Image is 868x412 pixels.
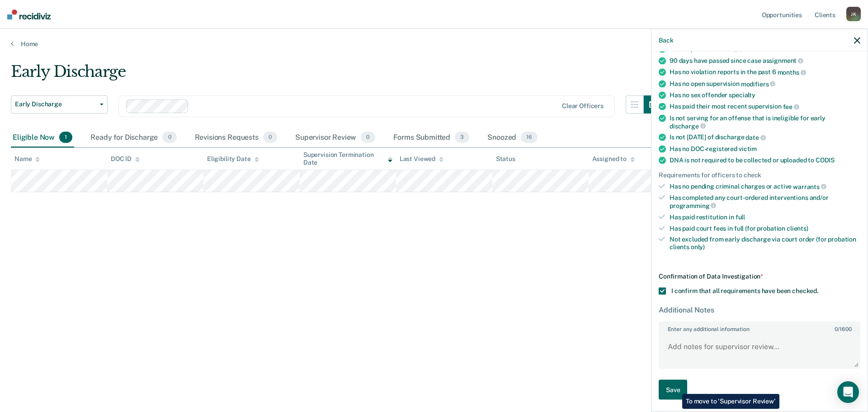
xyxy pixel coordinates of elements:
[162,132,176,143] span: 0
[659,305,860,314] div: Additional Notes
[400,155,443,163] div: Last Viewed
[361,132,375,143] span: 0
[670,145,860,152] div: Has no DOC-registered
[660,322,859,332] label: Enter any additional information
[14,155,40,163] div: Name
[835,326,851,332] span: / 1600
[670,103,860,111] div: Has paid their most recent supervision
[521,132,538,143] span: 16
[670,213,860,221] div: Has paid restitution in
[89,128,178,148] div: Ready for Discharge
[193,128,279,148] div: Revisions Requests
[846,7,861,21] div: J K
[671,287,818,294] span: I confirm that all requirements have been checked.
[837,381,859,403] div: Open Intercom Messenger
[496,155,515,163] div: Status
[741,80,776,87] span: modifiers
[835,326,838,332] span: 0
[670,236,860,251] div: Not excluded from early discharge via court order (for probation clients
[793,183,826,190] span: warrants
[111,155,140,163] div: DOC ID
[763,57,803,64] span: assignment
[670,80,860,88] div: Has no open supervision
[11,40,857,48] a: Home
[670,182,860,190] div: Has no pending criminal charges or active
[263,132,277,143] span: 0
[15,100,96,108] span: Early Discharge
[293,128,377,148] div: Supervisor Review
[670,133,860,142] div: Is not [DATE] of discharge
[486,128,539,148] div: Snoozed
[670,68,860,76] div: Has no violation reports in the past 6
[787,224,808,232] span: clients)
[392,128,472,148] div: Forms Submitted
[659,171,860,179] div: Requirements for officers to check
[729,91,755,99] span: specialty
[303,151,392,166] div: Supervision Termination Date
[455,132,469,143] span: 3
[691,243,705,251] span: only)
[562,102,604,110] div: Clear officers
[783,103,799,110] span: fee
[659,272,860,280] div: Confirmation of Data Investigation
[670,202,716,209] span: programming
[670,224,860,232] div: Has paid court fees in full (for probation
[739,145,757,152] span: victim
[59,132,72,143] span: 1
[11,128,74,148] div: Eligible Now
[670,122,706,129] span: discharge
[592,155,635,163] div: Assigned to
[207,155,259,163] div: Eligibility Date
[670,114,860,129] div: Is not serving for an offense that is ineligible for early
[670,57,860,65] div: 90 days have passed since case
[7,9,51,19] img: Recidiviz
[11,62,662,88] div: Early Discharge
[670,91,860,99] div: Has no sex offender
[745,134,765,141] span: date
[670,194,860,209] div: Has completed any court-ordered interventions and/or
[670,156,860,164] div: DNA is not required to be collected or uploaded to
[816,156,835,163] span: CODIS
[659,379,687,400] button: Save
[778,68,806,76] span: months
[659,36,673,44] button: Back
[736,213,745,220] span: full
